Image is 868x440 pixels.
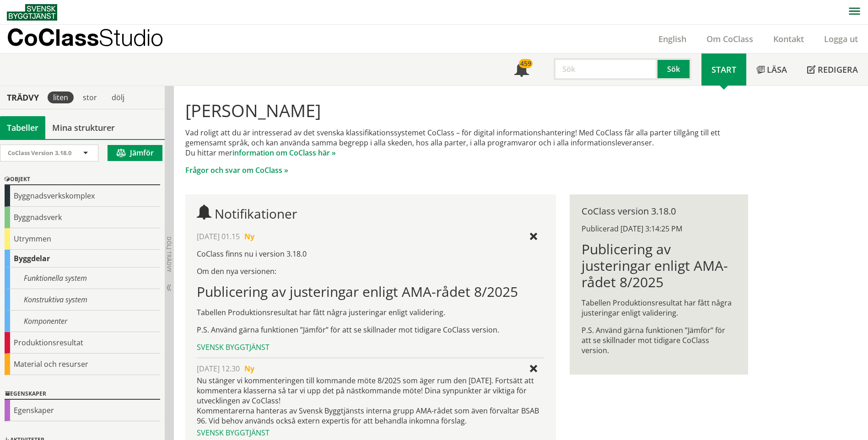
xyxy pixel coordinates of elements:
h1: Publicering av justeringar enligt AMA-rådet 8/2025 [197,284,544,300]
a: Läsa [746,54,797,86]
a: 459 [504,54,539,86]
div: Egenskaper [5,389,160,400]
div: Nu stänger vi kommenteringen till kommande möte 8/2025 som äger rum den [DATE]. Fortsätt att komm... [197,376,544,426]
div: Objekt [5,174,160,185]
a: Redigera [797,54,868,86]
input: Sök [554,58,658,80]
div: Utrymmen [5,228,160,250]
p: CoClass [7,32,163,43]
span: Notifikationer [514,63,529,78]
span: CoClass Version 3.18.0 [8,149,71,157]
div: Svensk Byggtjänst [197,342,544,352]
span: Start [712,64,736,75]
div: Produktionsresultat [5,332,160,354]
p: Om den nya versionen: [197,266,544,276]
a: Om CoClass [696,33,763,44]
p: P.S. Använd gärna funktionen ”Jämför” för att se skillnader mot tidigare CoClass version. [582,325,736,355]
a: CoClassStudio [7,25,183,53]
span: Redigera [818,64,858,75]
span: Dölj trädvy [165,236,173,272]
div: dölj [106,91,130,103]
p: CoClass finns nu i version 3.18.0 [197,249,544,259]
span: Läsa [767,64,787,75]
button: Sök [658,58,691,80]
div: Svensk Byggtjänst [197,428,544,438]
div: Egenskaper [5,400,160,421]
div: Komponenter [5,311,160,332]
h1: Publicering av justeringar enligt AMA-rådet 8/2025 [582,241,736,290]
div: Byggdelar [5,250,160,268]
span: Ny [244,231,254,241]
a: Logga ut [814,33,868,44]
span: [DATE] 12.30 [197,364,240,374]
p: Vad roligt att du är intresserad av det svenska klassifikationssystemet CoClass – för digital inf... [185,128,748,158]
div: Material och resurser [5,354,160,375]
p: P.S. Använd gärna funktionen ”Jämför” för att se skillnader mot tidigare CoClass version. [197,325,544,335]
div: Konstruktiva system [5,289,160,311]
a: Start [701,54,746,86]
span: Studio [99,24,163,51]
a: information om CoClass här » [232,148,336,158]
a: Frågor och svar om CoClass » [185,165,288,175]
p: Tabellen Produktionsresultat har fått några justeringar enligt validering. [197,307,544,317]
span: Notifikationer [215,205,297,222]
a: English [648,33,696,44]
div: Funktionella system [5,268,160,289]
div: liten [48,91,74,103]
div: Trädvy [2,92,44,102]
img: Svensk Byggtjänst [7,4,57,21]
div: CoClass version 3.18.0 [582,206,736,216]
a: Kontakt [763,33,814,44]
div: Publicerad [DATE] 3:14:25 PM [582,224,736,234]
p: Tabellen Produktionsresultat har fått några justeringar enligt validering. [582,298,736,318]
a: Mina strukturer [45,116,122,139]
span: [DATE] 01.15 [197,231,240,241]
div: stor [77,91,102,103]
div: 459 [519,59,533,68]
h1: [PERSON_NAME] [185,100,748,120]
div: Byggnadsverkskomplex [5,185,160,207]
span: Ny [244,364,254,374]
div: Byggnadsverk [5,207,160,228]
button: Jämför [108,145,162,161]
